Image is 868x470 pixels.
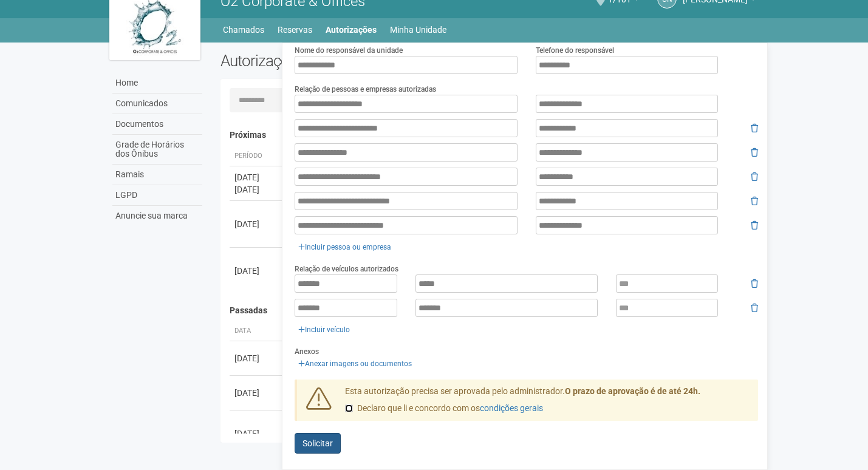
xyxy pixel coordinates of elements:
label: Nome do responsável da unidade [295,45,403,56]
a: Incluir veículo [295,323,354,336]
a: Incluir pessoa ou empresa [295,240,395,254]
i: Remover [751,304,758,312]
label: Anexos [295,346,319,357]
a: LGPD [112,185,202,206]
button: Solicitar [295,433,341,454]
i: Remover [751,221,758,230]
i: Remover [751,172,758,181]
div: [DATE] [234,352,279,364]
div: [DATE] [234,171,279,183]
i: Remover [751,124,758,132]
label: Relação de veículos autorizados [295,264,398,274]
a: Comunicados [112,94,202,114]
label: Declaro que li e concordo com os [345,403,543,415]
a: Autorizações [326,21,377,38]
h2: Autorizações [220,52,480,70]
a: Documentos [112,114,202,135]
span: Solicitar [302,438,333,448]
div: [DATE] [234,387,279,399]
a: Chamados [223,21,264,38]
th: Data [230,321,284,341]
a: Minha Unidade [390,21,446,38]
div: [DATE] [234,218,279,230]
a: Ramais [112,165,202,185]
a: Home [112,73,202,94]
h4: Próximas [230,131,750,140]
div: [DATE] [234,265,279,277]
a: Anuncie sua marca [112,206,202,226]
div: Esta autorização precisa ser aprovada pelo administrador. [336,386,759,421]
label: Relação de pessoas e empresas autorizadas [295,84,436,95]
a: condições gerais [480,403,543,413]
strong: O prazo de aprovação é de até 24h. [565,386,700,396]
i: Remover [751,197,758,205]
a: Reservas [278,21,312,38]
i: Remover [751,279,758,288]
a: Grade de Horários dos Ônibus [112,135,202,165]
input: Declaro que li e concordo com oscondições gerais [345,404,353,412]
div: [DATE] [234,183,279,196]
a: Anexar imagens ou documentos [295,357,415,370]
div: [DATE] [234,427,279,440]
h4: Passadas [230,306,750,315]
th: Período [230,146,284,166]
i: Remover [751,148,758,157]
label: Telefone do responsável [536,45,614,56]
